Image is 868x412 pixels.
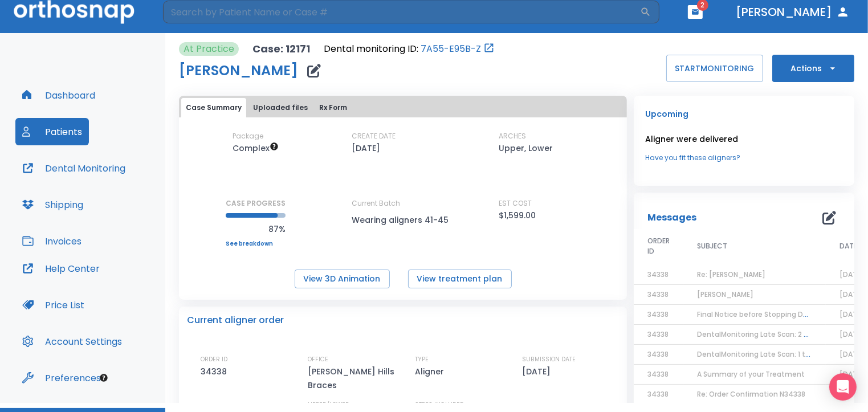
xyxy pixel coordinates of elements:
[248,98,312,117] button: Uploaded files
[308,365,405,392] p: [PERSON_NAME] Hills Braces
[226,198,286,209] p: CASE PROGRESS
[647,309,669,319] span: 34338
[201,400,254,410] p: ESTIMATED SHIP DATE
[829,373,857,401] div: Open Intercom Messenger
[226,222,286,236] p: 87%
[499,131,526,141] p: ARCHES
[647,270,669,279] span: 34338
[645,132,843,146] p: Aligner were delivered
[181,98,625,117] div: tabs
[645,153,843,163] a: Have you fit these aligners?
[315,98,352,117] button: Rx Form
[233,131,263,141] p: Package
[840,329,864,339] span: [DATE]
[308,354,328,365] p: OFFICE
[233,142,279,154] span: Up to 50 Steps (100 aligners)
[308,400,349,410] p: UPPER/LOWER
[415,400,464,410] p: STEPS INCLUDED
[697,241,727,251] span: SUBJECT
[187,313,284,327] p: Current aligner order
[99,373,109,383] div: Tooltip anchor
[840,369,864,379] span: [DATE]
[352,131,396,141] p: CREATE DATE
[15,81,102,109] button: Dashboard
[697,270,765,279] span: Re: [PERSON_NAME]
[499,141,553,155] p: Upper, Lower
[324,42,495,56] div: Open patient in dental monitoring portal
[184,42,234,56] p: At Practice
[295,270,390,288] button: View 3D Animation
[840,241,857,251] span: DATE
[324,42,418,56] p: Dental monitoring ID:
[647,289,669,299] span: 34338
[647,389,669,399] span: 34338
[697,369,805,379] span: A Summary of your Treatment
[201,365,231,378] p: 34338
[666,55,763,82] button: STARTMONITORING
[645,107,843,121] p: Upcoming
[15,291,91,319] button: Price List
[181,98,246,117] button: Case Summary
[352,198,454,209] p: Current Batch
[408,270,512,288] button: View treatment plan
[252,42,310,56] p: Case: 12171
[352,213,454,227] p: Wearing aligners 41-45
[15,118,89,145] button: Patients
[179,64,298,77] h1: [PERSON_NAME]
[415,365,448,378] p: Aligner
[840,289,864,299] span: [DATE]
[201,354,227,365] p: ORDER ID
[163,1,640,23] input: Search by Patient Name or Case #
[15,364,108,391] button: Preferences
[226,240,286,247] a: See breakdown
[499,198,532,209] p: EST COST
[415,354,429,365] p: TYPE
[15,255,107,282] button: Help Center
[15,154,132,182] button: Dental Monitoring
[647,349,669,359] span: 34338
[15,227,88,255] button: Invoices
[772,55,854,82] button: Actions
[647,329,669,339] span: 34338
[840,270,864,279] span: [DATE]
[421,42,481,56] a: 7A55-E95B-Z
[647,211,696,225] p: Messages
[522,354,576,365] p: SUBMISSION DATE
[731,2,854,22] button: [PERSON_NAME]
[697,389,805,399] span: Re: Order Confirmation N34338
[15,191,90,218] button: Shipping
[647,236,670,256] span: ORDER ID
[647,369,669,379] span: 34338
[15,328,129,355] button: Account Settings
[522,365,555,378] p: [DATE]
[840,349,864,359] span: [DATE]
[840,309,864,319] span: [DATE]
[697,289,753,299] span: [PERSON_NAME]
[697,309,859,319] span: Final Notice before Stopping DentalMonitoring
[352,141,380,155] p: [DATE]
[499,209,536,222] p: $1,599.00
